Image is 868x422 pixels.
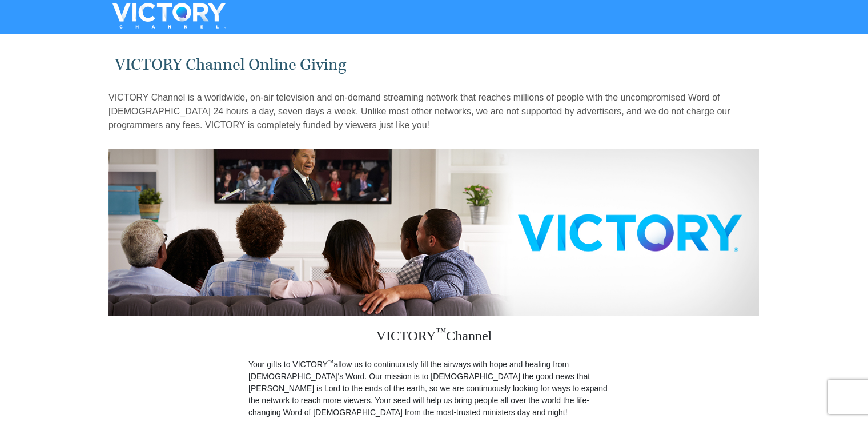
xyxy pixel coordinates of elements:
img: VICTORYTHON - VICTORY Channel [98,3,240,29]
p: VICTORY Channel is a worldwide, on-air television and on-demand streaming network that reaches mi... [108,91,759,132]
h3: VICTORY Channel [248,316,620,359]
sup: ™ [436,326,447,337]
p: Your gifts to VICTORY allow us to continuously fill the airways with hope and healing from [DEMOG... [248,359,620,419]
h1: VICTORY Channel Online Giving [115,55,754,74]
sup: ™ [328,359,334,365]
